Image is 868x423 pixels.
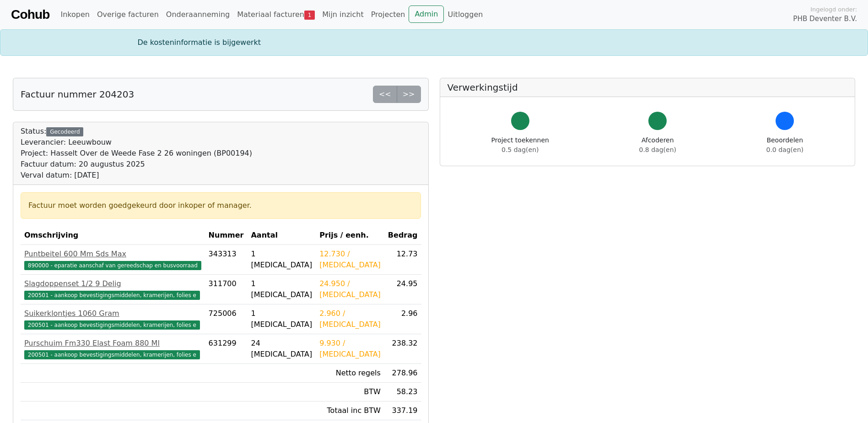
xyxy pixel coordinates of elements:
a: Slagdoppenset 1/2 9 Delig200501 - aankoop bevestigingsmiddelen, kramerijen, folies e [24,278,201,300]
a: Materiaal facturen1 [233,5,318,24]
td: 2.96 [384,304,421,334]
td: 725006 [205,304,248,334]
span: Ingelogd onder: [810,5,857,14]
td: 58.23 [384,383,421,401]
a: Projecten [367,5,409,24]
div: 12.730 / [MEDICAL_DATA] [319,249,381,271]
td: 24.95 [384,275,421,304]
span: 0.0 dag(en) [766,146,803,153]
div: Verval datum: [DATE] [21,170,252,181]
div: Suikerklontjes 1060 Gram [24,308,201,319]
span: 200501 - aankoop bevestigingsmiddelen, kramerijen, folies e [24,320,200,330]
div: 24 [MEDICAL_DATA] [251,338,312,360]
a: Suikerklontjes 1060 Gram200501 - aankoop bevestigingsmiddelen, kramerijen, folies e [24,308,201,330]
span: 0.8 dag(en) [639,146,676,153]
div: De kosteninformatie is bijgewerkt [132,37,736,48]
td: 311700 [205,275,248,304]
th: Aantal [247,226,316,245]
div: Factuur datum: 20 augustus 2025 [21,159,252,170]
a: Cohub [11,4,49,26]
h5: Verwerkingstijd [447,82,848,93]
div: 2.960 / [MEDICAL_DATA] [319,308,381,330]
div: 1 [MEDICAL_DATA] [251,278,312,300]
div: 9.930 / [MEDICAL_DATA] [319,338,381,360]
div: Factuur moet worden goedgekeurd door inkoper of manager. [28,200,413,211]
div: Afcoderen [639,136,676,155]
th: Prijs / eenh. [316,226,384,245]
th: Bedrag [384,226,421,245]
a: Inkopen [57,5,93,24]
a: Overige facturen [93,5,162,24]
span: 1 [304,11,315,20]
div: 1 [MEDICAL_DATA] [251,249,312,271]
a: Admin [409,5,444,23]
div: Puntbeitel 600 Mm Sds Max [24,249,201,260]
span: 200501 - aankoop bevestigingsmiddelen, kramerijen, folies e [24,350,200,359]
a: Uitloggen [444,5,486,24]
th: Nummer [205,226,248,245]
td: 631299 [205,334,248,364]
a: Mijn inzicht [318,5,367,24]
div: Project: Hasselt Over de Weede Fase 2 26 woningen (BP00194) [21,148,252,159]
span: 200501 - aankoop bevestigingsmiddelen, kramerijen, folies e [24,291,200,300]
a: Puntbeitel 600 Mm Sds Max890000 - eparatie aanschaf van gereedschap en busvoorraad [24,249,201,271]
span: 0.5 dag(en) [501,146,539,153]
td: 278.96 [384,364,421,383]
div: Slagdoppenset 1/2 9 Delig [24,278,201,289]
th: Omschrijving [21,226,205,245]
div: Project toekennen [491,136,549,155]
td: BTW [316,383,384,401]
div: Leverancier: Leeuwbouw [21,137,252,148]
div: 1 [MEDICAL_DATA] [251,308,312,330]
h5: Factuur nummer 204203 [21,89,134,100]
a: Purschuim Fm330 Elast Foam 880 Ml200501 - aankoop bevestigingsmiddelen, kramerijen, folies e [24,338,201,360]
td: 337.19 [384,401,421,420]
div: Purschuim Fm330 Elast Foam 880 Ml [24,338,201,349]
td: 343313 [205,245,248,275]
span: 890000 - eparatie aanschaf van gereedschap en busvoorraad [24,261,201,270]
td: Totaal inc BTW [316,401,384,420]
div: Gecodeerd [46,127,83,136]
td: 12.73 [384,245,421,275]
span: PHB Deventer B.V. [793,14,857,24]
div: Status: [21,126,252,181]
div: Beoordelen [766,136,803,155]
td: 238.32 [384,334,421,364]
div: 24.950 / [MEDICAL_DATA] [319,278,381,300]
td: Netto regels [316,364,384,383]
a: Onderaanneming [162,5,233,24]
